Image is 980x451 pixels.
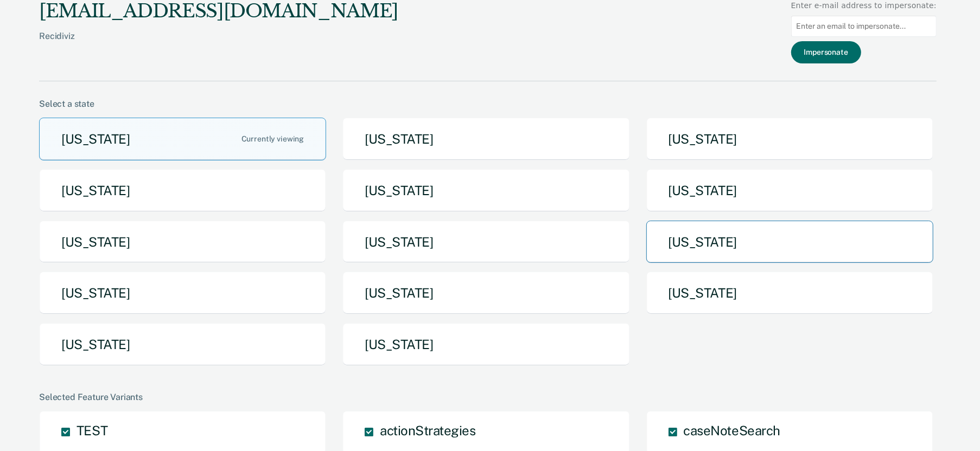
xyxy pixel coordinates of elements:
[646,221,933,263] button: [US_STATE]
[39,221,326,263] button: [US_STATE]
[380,423,475,438] span: actionStrategies
[342,323,629,366] button: [US_STATE]
[646,118,933,160] button: [US_STATE]
[39,169,326,212] button: [US_STATE]
[342,118,629,160] button: [US_STATE]
[342,169,629,212] button: [US_STATE]
[77,423,107,438] span: TEST
[39,99,937,109] div: Select a state
[646,272,933,314] button: [US_STATE]
[39,392,937,402] div: Selected Feature Variants
[684,423,780,438] span: caseNoteSearch
[39,118,326,160] button: [US_STATE]
[342,221,629,263] button: [US_STATE]
[646,169,933,212] button: [US_STATE]
[342,272,629,314] button: [US_STATE]
[39,31,398,59] div: Recidiviz
[39,323,326,366] button: [US_STATE]
[791,41,861,63] button: Impersonate
[791,16,937,37] input: Enter an email to impersonate...
[39,272,326,314] button: [US_STATE]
